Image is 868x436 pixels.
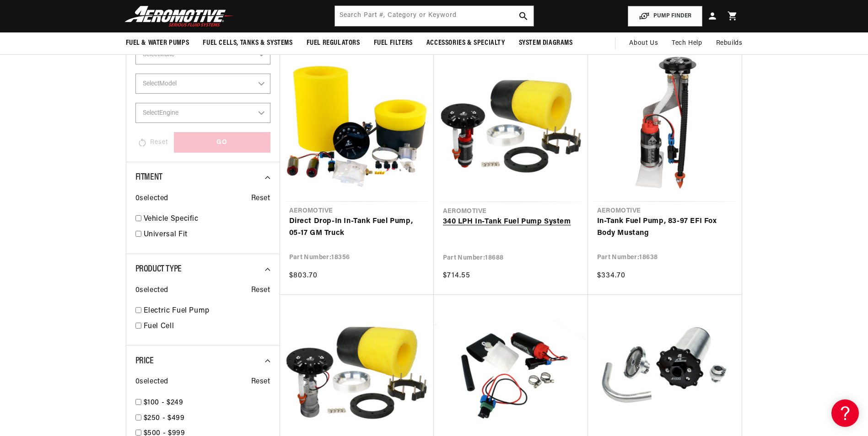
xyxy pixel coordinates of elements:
summary: Fuel Cells, Tanks & Systems [196,32,299,54]
span: About Us [629,40,658,47]
span: Fuel & Water Pumps [126,38,189,48]
select: Engine [135,103,270,123]
span: $100 - $249 [144,399,183,406]
span: 0 selected [135,193,168,205]
a: Fuel Cell [144,321,270,333]
span: System Diagrams [519,38,573,48]
span: Reset [251,285,270,297]
span: Fuel Regulators [307,38,360,48]
span: Fuel Filters [374,38,413,48]
a: Direct Drop-In In-Tank Fuel Pump, 05-17 GM Truck [289,216,425,239]
summary: System Diagrams [512,32,580,54]
summary: Tech Help [665,32,709,54]
select: Model [135,74,270,94]
a: Vehicle Specific [144,213,270,225]
summary: Accessories & Specialty [420,32,512,54]
input: Search by Part Number, Category or Keyword [335,6,534,26]
a: About Us [622,32,665,54]
summary: Rebuilds [709,32,749,54]
span: Fitment [135,173,162,182]
summary: Fuel Filters [367,32,420,54]
img: Aeromotive [122,5,237,27]
span: Reset [251,376,270,388]
span: 0 selected [135,285,168,297]
span: Tech Help [672,38,702,48]
summary: Fuel Regulators [300,32,367,54]
a: Electric Fuel Pump [144,305,270,317]
a: Universal Fit [144,229,270,241]
span: $250 - $499 [144,415,185,422]
button: PUMP FINDER [628,6,702,27]
span: Fuel Cells, Tanks & Systems [203,38,292,48]
a: In-Tank Fuel Pump, 83-97 EFI Fox Body Mustang [597,216,733,239]
span: Product Type [135,265,182,274]
span: Price [135,356,154,366]
span: Reset [251,193,270,205]
span: 0 selected [135,376,168,388]
button: search button [513,6,534,26]
span: Rebuilds [716,38,743,48]
summary: Fuel & Water Pumps [119,32,196,54]
span: Accessories & Specialty [426,38,505,48]
a: 340 LPH In-Tank Fuel Pump System [443,216,579,228]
